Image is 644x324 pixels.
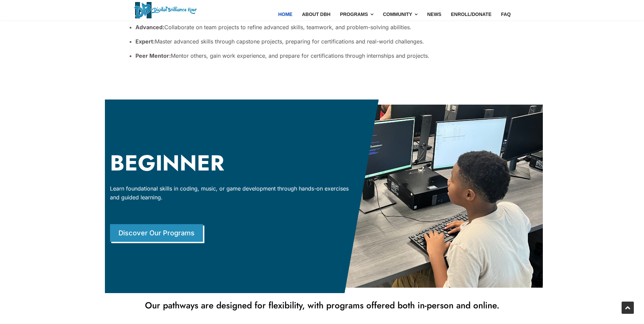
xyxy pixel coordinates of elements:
strong: Expert: [135,38,155,45]
strong: Advanced: [135,24,164,31]
strong: Peer Mentor: [135,52,171,59]
a: Discover Our Programs [110,224,203,242]
p: Learn foundational skills in coding, music, or game development through hands-on exercises and gu... [110,175,355,202]
strong: Beginner [110,147,224,179]
p: Mentor others, gain work experience, and prepare for certifications through internships and proje... [135,51,522,60]
img: Digital Brilliance Hour [134,2,197,18]
p: Master advanced skills through capstone projects, preparing for certifications and real-world cha... [135,37,522,46]
iframe: Chat Widget [522,245,644,324]
p: Collaborate on team projects to refine advanced skills, teamwork, and problem-solving abilities. [135,23,522,32]
p: Our pathways are designed for flexibility, with programs offered both in-person and online. [103,299,541,311]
